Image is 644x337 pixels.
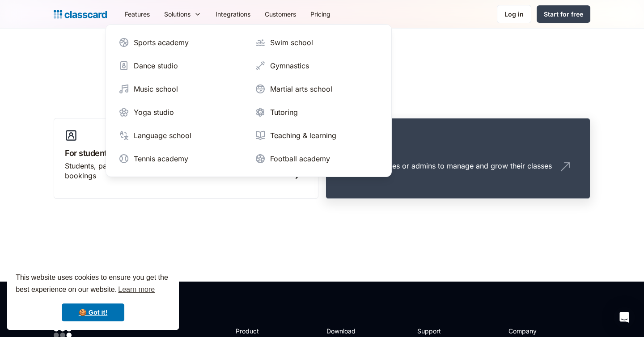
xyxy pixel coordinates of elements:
[117,283,156,296] a: learn more about cookies
[157,4,208,24] div: Solutions
[504,9,524,19] div: Log in
[134,130,191,141] div: Language school
[208,4,258,24] a: Integrations
[54,8,107,21] a: home
[7,264,179,330] div: cookieconsent
[134,107,174,118] div: Yoga studio
[544,9,583,19] div: Start for free
[251,80,382,98] a: Martial arts school
[134,84,178,94] div: Music school
[251,57,382,75] a: Gymnastics
[497,5,531,23] a: Log in
[326,326,363,336] h2: Download
[134,37,189,48] div: Sports academy
[65,147,307,159] h3: For students
[270,84,332,94] div: Martial arts school
[62,303,124,321] a: dismiss cookie message
[251,34,382,51] a: Swim school
[251,126,382,144] a: Teaching & learning
[270,153,330,164] div: Football academy
[115,57,246,75] a: Dance studio
[115,103,246,121] a: Yoga studio
[134,60,178,71] div: Dance studio
[16,272,170,296] span: This website uses cookies to ensure you get the best experience on our website.
[417,326,453,336] h2: Support
[270,130,336,141] div: Teaching & learning
[115,80,246,98] a: Music school
[270,107,298,118] div: Tutoring
[270,60,309,71] div: Gymnastics
[326,118,590,199] a: For staffTeachers, coaches or admins to manage and grow their classes
[115,34,246,51] a: Sports academy
[251,150,382,168] a: Football academy
[134,153,188,164] div: Tennis academy
[614,307,635,328] div: Open Intercom Messenger
[270,37,313,48] div: Swim school
[54,118,318,199] a: For studentsStudents, parents or guardians to view their profile and manage bookings
[118,4,157,24] a: Features
[115,126,246,144] a: Language school
[508,326,568,336] h2: Company
[537,5,590,23] a: Start for free
[337,161,552,171] div: Teachers, coaches or admins to manage and grow their classes
[251,103,382,121] a: Tutoring
[115,150,246,168] a: Tennis academy
[106,24,392,177] nav: Solutions
[164,9,191,19] div: Solutions
[337,147,579,159] h3: For staff
[258,4,303,24] a: Customers
[303,4,338,24] a: Pricing
[65,161,289,181] div: Students, parents or guardians to view their profile and manage bookings
[236,326,284,336] h2: Product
